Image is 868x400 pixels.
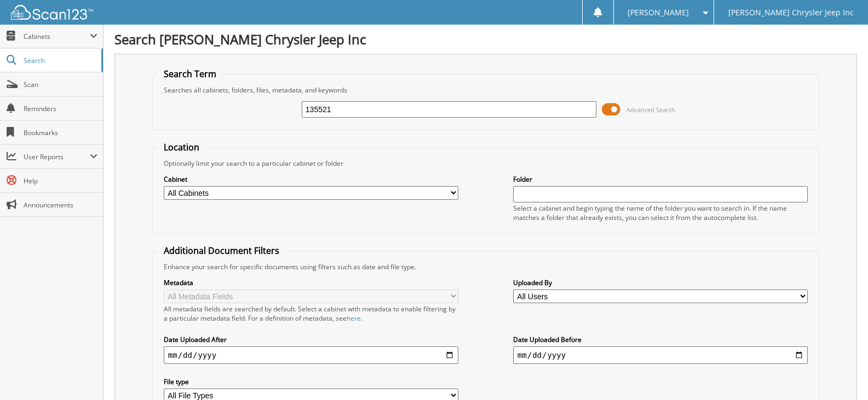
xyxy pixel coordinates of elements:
[24,176,97,185] span: Help
[24,32,90,41] span: Cabinets
[11,5,93,20] img: scan123-logo-white.svg
[164,278,458,287] label: Metadata
[24,152,90,161] span: User Reports
[513,278,808,287] label: Uploaded By
[164,335,458,344] label: Date Uploaded After
[24,200,97,210] span: Announcements
[628,9,689,16] span: [PERSON_NAME]
[164,304,458,323] div: All metadata fields are searched by default. Select a cabinet with metadata to enable filtering b...
[728,9,854,16] span: [PERSON_NAME] Chrysler Jeep Inc
[626,106,675,114] span: Advanced Search
[513,175,808,184] label: Folder
[164,346,458,364] input: start
[164,377,458,386] label: File type
[24,128,97,137] span: Bookmarks
[24,104,97,113] span: Reminders
[24,56,96,65] span: Search
[114,30,857,48] h1: Search [PERSON_NAME] Chrysler Jeep Inc
[158,85,813,95] div: Searches all cabinets, folders, files, metadata, and keywords
[513,204,808,222] div: Select a cabinet and begin typing the name of the folder you want to search in. If the name match...
[513,346,808,364] input: end
[158,159,813,168] div: Optionally limit your search to a particular cabinet or folder
[158,141,205,153] legend: Location
[813,347,868,400] iframe: Chat Widget
[158,262,813,271] div: Enhance your search for specific documents using filters such as date and file type.
[24,80,97,89] span: Scan
[158,245,285,257] legend: Additional Document Filters
[347,314,361,323] a: here
[164,175,458,184] label: Cabinet
[513,335,808,344] label: Date Uploaded Before
[158,68,222,80] legend: Search Term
